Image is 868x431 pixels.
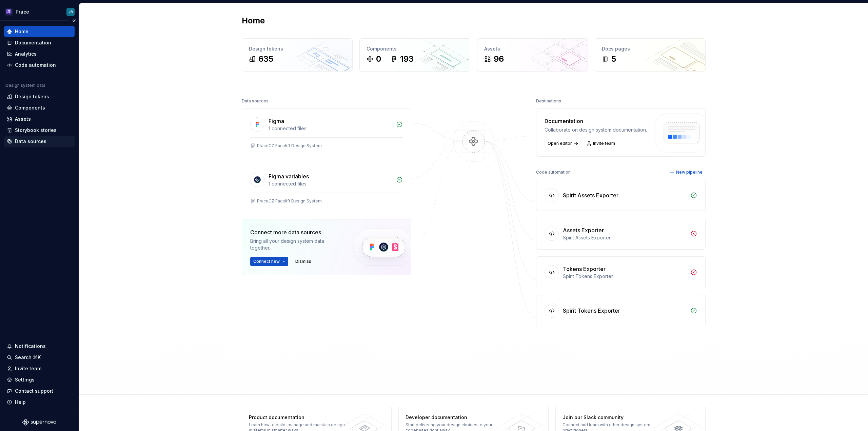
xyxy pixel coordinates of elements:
div: 1 connected files [269,125,392,132]
div: Spirit Tokens Exporter [563,307,620,315]
a: Data sources [4,136,75,147]
div: Components [15,104,45,111]
span: Open editor [548,141,572,146]
div: Contact support [15,388,53,394]
img: 63932fde-23f0-455f-9474-7c6a8a4930cd.png [5,8,13,16]
div: 193 [400,54,414,64]
div: Data sources [242,96,269,106]
div: Design tokens [249,45,346,52]
a: Docs pages5 [595,38,706,72]
div: 0 [376,54,381,64]
div: Product documentation [249,414,348,421]
div: Assets [15,116,31,122]
div: Spirit Assets Exporter [563,191,618,199]
a: Components0193 [359,38,470,72]
a: Design tokens [4,91,75,102]
div: Settings [15,376,35,383]
div: Destinations [536,96,561,106]
div: Spirit Assets Exporter [563,234,686,241]
span: Invite team [593,141,615,146]
h2: Home [242,15,265,26]
button: Notifications [4,341,75,352]
div: Help [15,399,26,406]
a: Code automation [4,60,75,71]
div: Storybook stories [15,127,57,134]
a: Invite team [585,139,618,148]
button: PraceJB [1,4,77,19]
a: Invite team [4,363,75,374]
div: Connect more data sources [250,228,342,236]
div: Home [15,28,28,35]
div: Spirit Tokens Exporter [563,273,686,280]
div: Tokens Exporter [563,265,606,273]
a: Figma variables1 connected filesPraceCZ Facelift Design System [242,164,411,212]
div: Developer documentation [406,414,504,421]
a: Documentation [4,37,75,48]
div: Join our Slack community [563,414,661,421]
svg: Supernova Logo [22,419,56,426]
a: Settings [4,374,75,385]
button: Contact support [4,386,75,396]
div: Bring all your design system data together. [250,238,342,251]
button: New pipeline [668,168,706,177]
div: Prace [16,8,29,15]
button: Dismiss [292,257,314,266]
div: Analytics [15,51,37,57]
button: Search ⌘K [4,352,75,363]
div: JB [68,9,73,15]
div: 635 [258,54,273,64]
div: Design tokens [15,93,49,100]
div: Components [367,45,463,52]
a: Open editor [545,139,580,148]
div: 96 [494,54,504,64]
button: Collapse sidebar [69,16,79,25]
a: Home [4,26,75,37]
a: Design tokens635 [242,38,353,72]
div: Design system data [5,83,45,88]
button: Help [4,397,75,408]
div: Documentation [545,117,647,125]
button: Connect new [250,257,288,266]
div: Figma variables [269,172,309,180]
a: Figma1 connected filesPraceCZ Facelift Design System [242,109,411,157]
div: Documentation [15,39,51,46]
span: New pipeline [676,170,703,175]
div: Assets Exporter [563,226,604,234]
span: Connect new [253,259,280,264]
div: Code automation [15,62,56,68]
div: Search ⌘K [15,354,41,361]
a: Assets96 [477,38,588,72]
div: PraceCZ Facelift Design System [257,198,322,204]
a: Assets [4,114,75,124]
a: Storybook stories [4,125,75,136]
a: Components [4,102,75,113]
div: Invite team [15,365,41,372]
a: Analytics [4,48,75,59]
span: Dismiss [295,259,311,264]
div: 1 connected files [269,180,392,187]
div: PraceCZ Facelift Design System [257,143,322,149]
div: Figma [269,117,284,125]
div: Notifications [15,343,46,350]
div: Assets [484,45,581,52]
div: Collaborate on design system documentation. [545,126,647,133]
div: Docs pages [602,45,698,52]
div: Data sources [15,138,46,145]
div: Code automation [536,168,571,177]
div: 5 [611,54,616,64]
